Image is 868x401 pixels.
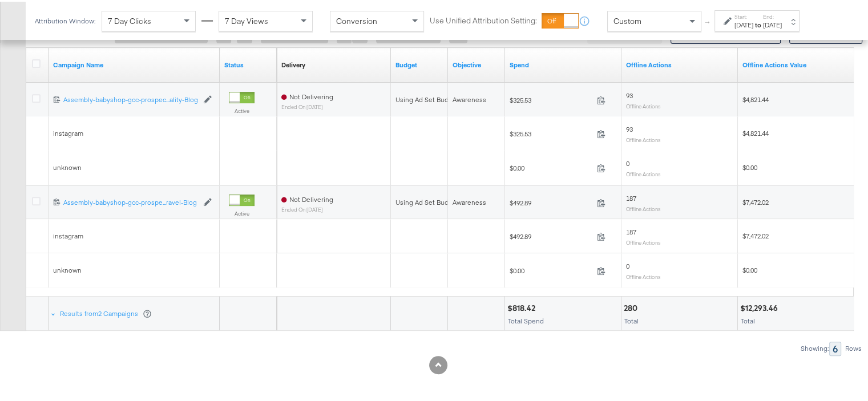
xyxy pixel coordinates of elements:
[510,128,592,136] span: $325.53
[281,59,305,68] a: Reflects the ability of your Ad Campaign to achieve delivery based on ad states, schedule and bud...
[626,123,633,132] span: 93
[395,94,459,103] div: Using Ad Set Budget
[281,102,333,108] sub: ended on [DATE]
[60,307,152,317] div: Results from 2 Campaigns
[624,315,639,323] span: Total
[63,94,197,103] div: Assembly-babyshop-gcc-prospec...ality-Blog
[53,127,83,136] span: instagram
[626,157,629,166] span: 0
[225,14,268,25] span: 7 Day Views
[626,237,661,244] sub: Offline Actions
[626,169,661,176] sub: Offline Actions
[510,59,617,68] a: The total amount spent to date.
[510,265,592,273] span: $0.00
[453,59,500,68] a: Your campaign's objective.
[742,230,769,238] span: $7,472.02
[734,19,753,28] div: [DATE]
[626,59,733,68] a: Offline Actions.
[742,264,757,273] span: $0.00
[395,196,459,205] div: Using Ad Set Budget
[51,295,154,329] div: Results from2 Campaigns
[229,208,255,216] label: Active
[430,14,537,25] label: Use Unified Attribution Setting:
[510,162,592,171] span: $0.00
[53,161,82,170] span: unknown
[63,196,197,206] a: Assembly-babyshop-gcc-prospe...ravel-Blog
[626,226,636,234] span: 187
[741,315,755,323] span: Total
[289,91,333,99] span: Not Delivering
[289,193,333,202] span: Not Delivering
[63,94,197,103] a: Assembly-babyshop-gcc-prospec...ality-Blog
[34,15,96,23] div: Attribution Window:
[508,315,544,323] span: Total Spend
[281,59,305,68] div: Delivery
[763,11,782,19] label: End:
[626,260,629,269] span: 0
[510,197,592,205] span: $492.89
[281,205,333,211] sub: ended on [DATE]
[613,14,641,25] span: Custom
[703,19,713,23] span: ↑
[845,343,862,351] div: Rows
[510,94,592,103] span: $325.53
[507,301,539,312] div: $818.42
[626,135,661,141] sub: Offline Actions
[626,90,633,98] span: 93
[742,127,769,136] span: $4,821.44
[229,106,255,113] label: Active
[510,230,592,239] span: $492.89
[453,196,486,205] span: Awareness
[829,340,841,354] div: 6
[395,59,443,68] a: The maximum amount you're willing to spend on your ads, on average each day or over the lifetime ...
[753,19,763,27] strong: to
[742,94,769,102] span: $4,821.44
[624,301,641,312] div: 280
[53,264,82,273] span: unknown
[453,94,486,102] span: Awareness
[53,59,215,68] a: Your campaign name.
[734,11,753,19] label: Start:
[763,19,782,28] div: [DATE]
[626,101,661,108] sub: Offline Actions
[626,272,661,278] sub: Offline Actions
[336,14,377,25] span: Conversion
[224,59,272,68] a: Shows the current state of your Ad Campaign.
[742,196,769,205] span: $7,472.02
[740,301,781,312] div: $12,293.46
[742,59,850,68] a: Offline Actions.
[800,343,829,351] div: Showing:
[626,204,661,210] sub: Offline Actions
[63,196,197,205] div: Assembly-babyshop-gcc-prospe...ravel-Blog
[626,192,636,201] span: 187
[742,161,757,170] span: $0.00
[108,14,151,25] span: 7 Day Clicks
[53,230,83,238] span: instagram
